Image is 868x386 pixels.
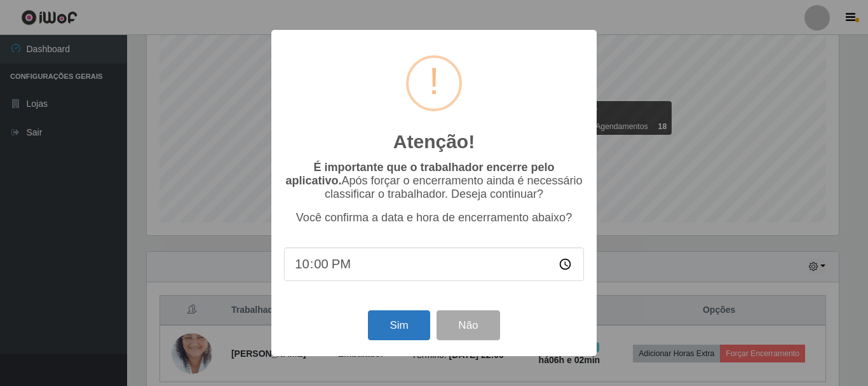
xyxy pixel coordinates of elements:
p: Você confirma a data e hora de encerramento abaixo? [284,211,584,224]
p: Após forçar o encerramento ainda é necessário classificar o trabalhador. Deseja continuar? [284,161,584,201]
b: É importante que o trabalhador encerre pelo aplicativo. [285,161,554,187]
button: Não [437,310,499,340]
h2: Atenção! [393,130,475,153]
button: Sim [368,310,430,340]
